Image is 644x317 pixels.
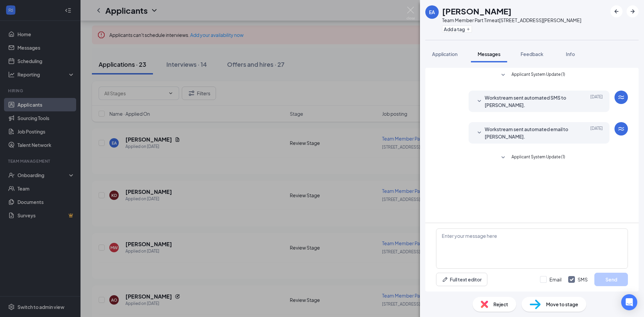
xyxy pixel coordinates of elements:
span: Reject [493,301,508,308]
div: Team Member Part Time at [STREET_ADDRESS][PERSON_NAME] [442,17,581,23]
span: Feedback [521,51,543,57]
svg: WorkstreamLogo [617,125,625,133]
button: Full text editorPen [436,273,487,286]
svg: Plus [466,27,470,31]
span: Applicant System Update (1) [512,71,565,79]
button: PlusAdd a tag [442,25,472,33]
span: Applicant System Update (1) [512,154,565,162]
svg: SmallChevronDown [475,97,483,105]
svg: WorkstreamLogo [617,93,625,101]
span: [DATE] [590,125,603,140]
svg: SmallChevronDown [499,154,507,162]
button: SmallChevronDownApplicant System Update (1) [499,154,565,162]
span: Workstream sent automated email to [PERSON_NAME]. [485,125,573,140]
button: ArrowLeftNew [610,5,623,17]
span: Workstream sent automated SMS to [PERSON_NAME]. [485,94,573,109]
span: [DATE] [590,94,603,109]
svg: SmallChevronDown [499,71,507,79]
span: Info [566,51,575,57]
svg: ArrowRight [629,7,637,15]
button: SmallChevronDownApplicant System Update (1) [499,71,565,79]
span: Application [432,51,458,57]
button: Send [594,273,628,286]
span: Move to stage [546,301,578,308]
div: Open Intercom Messenger [621,294,637,310]
svg: Pen [442,276,448,283]
span: Messages [478,51,500,57]
button: ArrowRight [627,5,639,17]
h1: [PERSON_NAME] [442,5,512,17]
svg: SmallChevronDown [475,129,483,137]
div: EA [429,9,435,15]
svg: ArrowLeftNew [612,7,621,15]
